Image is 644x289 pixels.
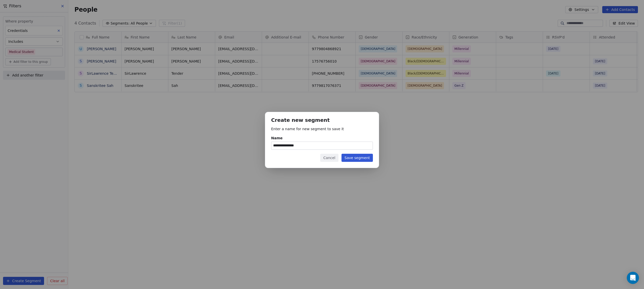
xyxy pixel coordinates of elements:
button: Cancel [320,154,338,162]
p: Enter a name for new segment to save it [271,126,373,131]
input: Name [271,142,373,149]
div: Name [271,136,373,141]
button: Save segment [341,154,373,162]
h1: Create new segment [271,118,373,123]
